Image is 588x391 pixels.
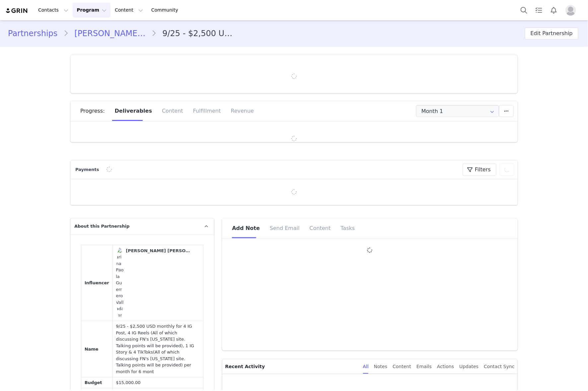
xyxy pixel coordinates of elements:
span: Add Note [232,225,260,231]
a: [PERSON_NAME] [PERSON_NAME] [116,248,192,319]
div: Fulfillment [188,101,226,121]
button: Content [111,3,147,18]
img: Karina Paola Guerrero Valladares [116,248,124,319]
td: Influencer [81,245,113,321]
button: Profile [561,5,583,16]
div: Notes [374,359,387,374]
span: Content [310,225,331,231]
button: Contacts [34,3,72,18]
a: Partnerships [8,28,63,39]
p: Recent Activity [225,359,357,374]
div: Emails [416,359,432,374]
div: Payments [74,166,103,173]
span: Send Email [270,225,300,231]
span: About this Partnership [74,223,129,230]
span: Filters [475,166,491,174]
div: Deliverables [110,101,157,121]
td: Name [81,321,113,377]
td: 9/25 - $2,500 USD monthly for 4 IG Post, 4 IG Reels (All of which discussing FN's [US_STATE] site... [112,321,203,377]
span: Tasks [341,225,355,231]
button: Filters [463,164,496,176]
div: Updates [459,359,478,374]
a: [PERSON_NAME] [PERSON_NAME] [68,28,151,39]
div: Content [157,101,188,121]
div: Content [393,359,411,374]
div: Revenue [226,101,254,121]
div: [PERSON_NAME] [PERSON_NAME] [126,248,192,254]
td: Budget [81,377,113,388]
a: Tasks [532,3,546,18]
button: Search [517,3,531,18]
div: All [363,359,369,374]
button: Program [73,3,110,18]
button: Notifications [547,3,561,18]
input: Select [416,105,499,117]
a: Community [147,3,185,18]
div: Contact Sync [484,359,515,374]
img: grin logo [5,8,29,14]
div: Progress: [80,101,110,121]
button: Edit Partnership [525,28,578,39]
span: $15,000.00 [116,380,140,385]
img: placeholder-profile.jpg [565,5,576,16]
div: Actions [437,359,454,374]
